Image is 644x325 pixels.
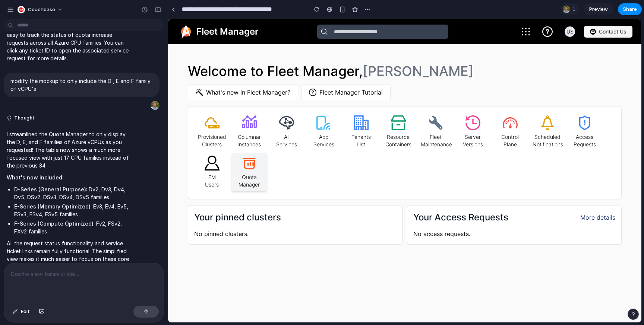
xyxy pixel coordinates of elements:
[327,111,357,129] p: Control Plane
[10,77,153,93] p: modify the mockup to only include the D , E and F family of vCPU's
[589,6,608,13] span: Preview
[7,174,64,181] strong: What's now included:
[618,3,642,15] button: Share
[431,9,458,16] p: Contact Us
[26,192,228,219] div: No pinned clusters.
[290,111,320,129] p: Server Versions
[141,111,171,129] p: App Services
[9,4,27,22] img: Fleet Manager Logo
[28,8,91,17] p: Fleet Manager
[416,7,464,19] button: Contact Us
[412,194,447,203] a: More details
[353,8,362,17] img: 9 Grid
[26,192,113,204] h1: Your pinned clusters
[29,152,59,169] p: FM Users
[584,3,613,15] a: Preview
[195,44,306,60] span: [PERSON_NAME]
[364,111,394,129] p: Scheduled Notifications
[20,66,130,81] div: What's new in Fleet Manager?
[14,220,94,227] strong: F-Series (Compute Optimized)
[397,7,407,18] button: US
[21,308,30,315] span: Edit
[104,111,133,129] p: AI Services
[253,111,282,129] p: Fleet Maintenance
[561,3,579,15] div: 1
[133,66,222,81] div: Fleet Manager Tutorial
[28,6,55,13] span: Couchbase
[29,111,59,129] p: Provisioned Clusters
[66,152,96,169] p: Quota Manager
[66,111,96,129] p: Columnar Instances
[572,6,578,13] span: 1
[14,203,91,210] strong: E-Series (Memory Optimized)
[245,192,340,204] h1: Your Access Requests
[20,45,454,60] h1: Welcome to Fleet Manager,
[402,111,432,129] p: Access Requests
[7,15,131,62] p: The table now provides a complete view of both current quotas and any active requests, making it ...
[623,6,637,13] span: Share
[178,111,208,129] p: Tenants List
[7,130,131,169] p: I streamlined the Quota Manager to only display the D, E, and F families of Azure vCPUs as you re...
[215,111,245,129] p: Resource Containers
[245,192,447,219] div: No access requests.
[14,220,131,235] li: : Fv2, FSv2, FXv2 families
[14,185,131,201] li: : Dv2, Dv3, Dv4, Dv5, DSv2, DSv3, DSv4, DSv5 families
[14,186,86,192] strong: D-Series (General Purpose)
[152,6,160,19] img: Search
[14,203,131,218] li: : Ev3, Ev4, Ev5, ESv3, ESv4, ESv5 families
[7,239,131,278] p: All the request status functionality and service ticket links remain fully functional. The simpli...
[9,306,34,318] button: Edit
[15,4,67,16] button: Couchbase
